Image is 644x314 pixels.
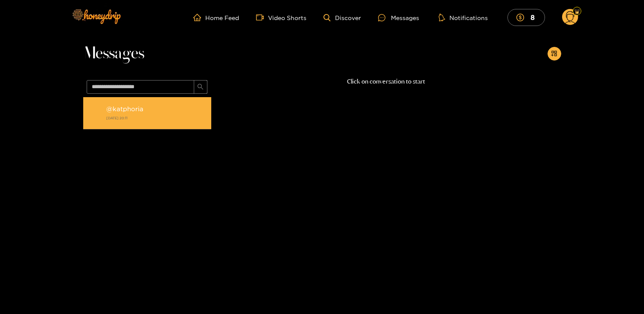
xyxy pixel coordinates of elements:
button: search [194,80,207,94]
span: home [193,14,205,21]
button: 8 [507,9,545,26]
div: Messages [378,13,419,23]
span: Messages [83,43,144,64]
button: Notifications [436,13,490,22]
strong: @ katphoria [106,105,143,112]
button: appstore-add [548,47,561,60]
span: video-camera [256,14,268,21]
span: appstore-add [551,50,557,58]
a: Discover [323,14,361,21]
strong: [DATE] 20:11 [106,114,207,122]
mark: 8 [529,13,536,22]
a: Home Feed [193,14,239,21]
img: conversation [87,106,103,121]
a: Video Shorts [256,14,306,21]
img: Fan Level [574,9,580,14]
p: Click on conversation to start [211,77,561,86]
span: dollar [516,14,528,21]
span: search [197,84,204,91]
